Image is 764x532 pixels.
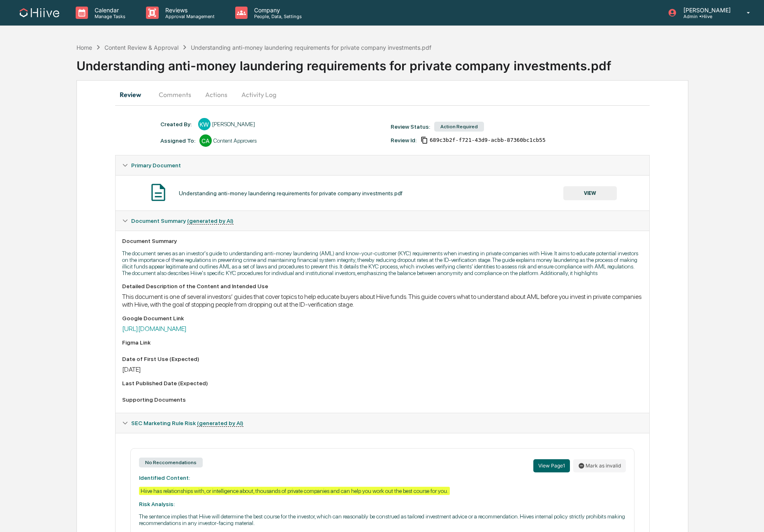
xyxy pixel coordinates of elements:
button: View Page1 [533,459,570,472]
div: Google Document Link [122,315,643,322]
button: Comments [152,85,198,104]
div: Review Status: [391,123,430,130]
div: Primary Document [116,155,650,175]
img: Document Icon [148,182,169,203]
div: Understanding anti-money laundering requirements for private company investments.pdf [191,44,431,51]
div: CA [199,134,212,147]
p: The document serves as an investor's guide to understanding anti-money laundering (AML) and know-... [122,250,643,276]
div: [PERSON_NAME] [212,121,255,127]
div: Last Published Date (Expected) [122,380,643,386]
div: Hiive has relationships with, or intelligence about, thousands of private companies and can help ... [139,487,450,495]
div: Document Summary (generated by AI) [116,231,650,413]
iframe: Open customer support [738,505,760,527]
div: secondary tabs example [115,85,650,104]
img: logo [20,8,59,17]
div: Created By: ‎ ‎ [160,121,194,127]
p: The sentence implies that Hiive will determine the best course for the investor, which can reason... [139,513,626,526]
div: Action Required [434,122,484,132]
span: SEC Marketing Rule Risk [131,420,243,426]
strong: Identified Content: [139,474,190,481]
a: [URL][DOMAIN_NAME] [122,325,187,333]
button: Activity Log [235,85,283,104]
span: Copy Id [421,136,428,144]
div: Understanding anti-money laundering requirements for private company investments.pdf [76,52,764,73]
div: Document Summary (generated by AI) [116,211,650,231]
span: Document Summary [131,217,234,224]
u: (generated by AI) [187,217,234,224]
div: KW [198,118,211,130]
div: No Reccomendations [139,458,203,467]
button: VIEW [563,186,617,200]
div: [DATE] [122,365,643,373]
div: Content Review & Approval [104,44,178,51]
p: Company [248,7,306,14]
button: Mark as invalid [573,459,626,472]
p: Admin • Hiive [677,14,735,19]
button: Actions [198,85,235,104]
strong: Risk Analysis: [139,501,175,507]
div: Supporting Documents [122,396,643,403]
div: This document is one of several investors’ guides that cover topics to help educate buyers about ... [122,293,643,308]
div: SEC Marketing Rule Risk (generated by AI) [116,413,650,433]
span: Primary Document [131,162,181,169]
div: Detailed Description of the Content and Intended Use [122,283,643,289]
div: Date of First Use (Expected) [122,356,643,362]
div: Document Summary [122,238,643,244]
div: Understanding anti-money laundering requirements for private company investments.pdf [179,190,403,197]
div: Figma Link [122,339,643,346]
p: [PERSON_NAME] [677,7,735,14]
div: Assigned To: [160,137,195,144]
div: Review Id: [391,137,417,143]
p: Reviews [159,7,219,14]
button: Review [115,85,152,104]
div: Primary Document [116,175,650,210]
span: 689c3b2f-f721-43d9-acbb-87360bc1cb55 [430,137,546,143]
p: Calendar [88,7,130,14]
p: Manage Tasks [88,14,130,19]
u: (generated by AI) [197,420,243,427]
div: Content Approvers [213,137,257,144]
p: Approval Management [159,14,219,19]
p: People, Data, Settings [248,14,306,19]
div: Home [76,44,92,51]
